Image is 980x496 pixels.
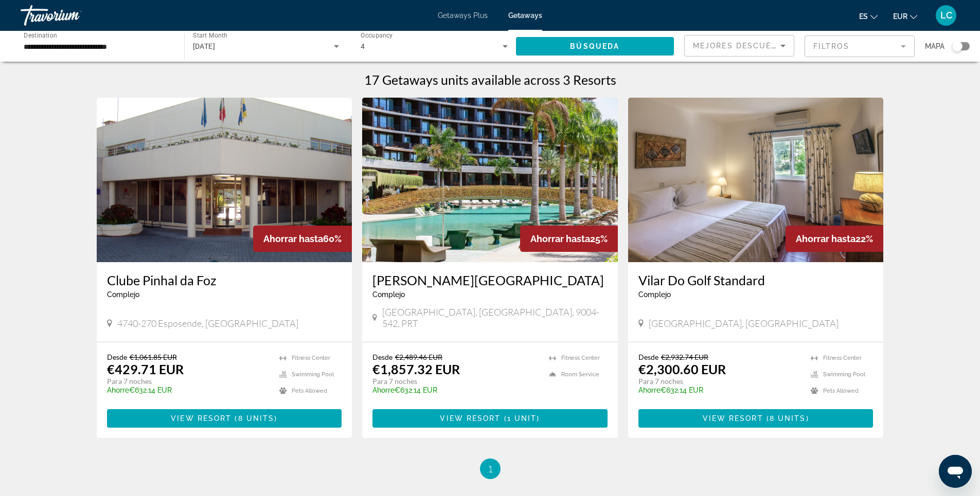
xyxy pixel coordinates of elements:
span: Ahorrar hasta [796,233,856,244]
span: Ahorrar hasta [263,233,323,244]
span: Ahorrar hasta [530,233,590,244]
a: Travorium [21,2,123,29]
img: 8789I01X.jpg [628,98,884,262]
span: View Resort [171,414,231,422]
span: Mejores descuentos [693,42,796,50]
span: 4 [361,42,365,50]
img: 2824E01X.jpg [97,98,352,262]
span: EUR [893,12,907,21]
p: Para 7 noches [372,377,539,386]
p: €632.14 EUR [372,386,539,394]
span: 8 units [238,414,275,422]
span: €2,932.74 EUR [661,353,708,361]
span: Desde [107,353,127,361]
iframe: Botón para iniciar la ventana de mensajería [939,455,972,488]
span: Swimming Pool [823,371,865,378]
h1: 17 Getaways units available across 3 Resorts [364,72,616,87]
span: Pets Allowed [823,388,859,394]
button: View Resort(1 unit) [372,409,608,428]
span: Start Month [193,32,227,39]
span: 1 [488,463,493,474]
span: es [859,12,868,21]
span: Mapa [925,39,945,53]
button: Change currency [893,9,917,24]
span: View Resort [440,414,501,422]
button: Búsqueda [516,37,674,56]
span: 4740-270 Esposende, [GEOGRAPHIC_DATA] [117,318,298,329]
p: €2,300.60 EUR [638,361,726,377]
span: Complejo [638,290,671,299]
mat-select: Sort by [693,40,786,52]
button: Change language [859,9,878,24]
span: €1,061.85 EUR [130,353,177,361]
a: Clube Pinhal da Foz [107,272,342,288]
span: Complejo [372,290,405,299]
div: 25% [520,226,618,252]
span: Desde [638,353,658,361]
p: €632.14 EUR [638,386,801,394]
nav: Pagination [97,458,884,479]
span: 8 units [770,414,806,422]
span: ( ) [231,414,277,422]
span: Occupancy [361,32,393,39]
span: 1 unit [507,414,537,422]
p: Para 7 noches [638,377,801,386]
button: User Menu [933,5,959,26]
img: ii_sao1.jpg [362,98,618,262]
span: Fitness Center [823,355,862,361]
span: LC [940,10,952,21]
span: Pets Allowed [292,388,327,394]
span: Búsqueda [570,42,619,50]
a: [PERSON_NAME][GEOGRAPHIC_DATA] [372,272,608,288]
span: View Resort [703,414,763,422]
span: Ahorre [638,386,661,394]
p: €429.71 EUR [107,361,184,377]
span: [DATE] [193,42,216,50]
button: View Resort(8 units) [638,409,874,428]
span: Fitness Center [561,355,600,361]
button: View Resort(8 units) [107,409,342,428]
div: 22% [786,226,883,252]
p: €632.14 EUR [107,386,270,394]
a: Vilar Do Golf Standard [638,272,874,288]
span: ( ) [763,414,809,422]
span: [GEOGRAPHIC_DATA], [GEOGRAPHIC_DATA], 9004-542, PRT [382,306,608,329]
span: Fitness Center [292,355,330,361]
p: Para 7 noches [107,377,270,386]
p: €1,857.32 EUR [372,361,460,377]
button: Filter [805,35,915,58]
a: Getaways Plus [438,11,488,20]
span: Ahorre [107,386,129,394]
span: Swimming Pool [292,371,334,378]
span: Ahorre [372,386,395,394]
span: Desde [372,353,393,361]
span: Destination [24,31,57,39]
div: 60% [253,226,352,252]
span: €2,489.46 EUR [395,353,442,361]
span: [GEOGRAPHIC_DATA], [GEOGRAPHIC_DATA] [649,318,839,329]
a: Getaways [508,11,542,20]
span: ( ) [501,414,540,422]
span: Room Service [561,371,599,378]
span: Complejo [107,290,139,299]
